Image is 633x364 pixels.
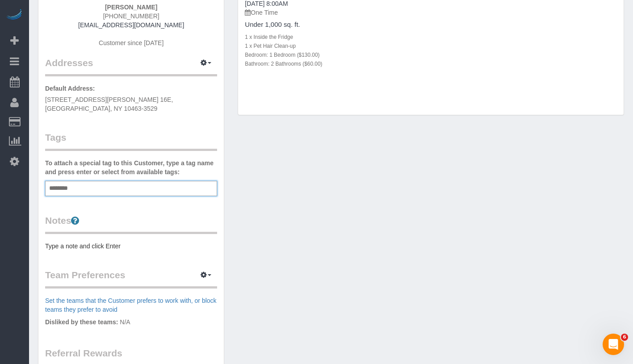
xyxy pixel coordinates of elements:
iframe: Intercom live chat [603,334,624,355]
span: Customer since [DATE] [99,39,163,46]
legend: Notes [45,214,217,234]
span: [PHONE_NUMBER] [103,13,159,20]
a: Set the teams that the Customer prefers to work with, or block teams they prefer to avoid [45,297,217,313]
small: Bathroom: 2 Bathrooms ($60.00) [245,61,322,67]
span: 6 [621,334,628,341]
a: [EMAIL_ADDRESS][DOMAIN_NAME] [78,21,184,29]
label: To attach a special tag to this Customer, type a tag name and press enter or select from availabl... [45,159,217,176]
span: N/A [120,318,130,326]
small: 1 x Pet Hair Clean-up [245,43,296,49]
strong: [PERSON_NAME] [105,4,157,11]
small: Bedroom: 1 Bedroom ($130.00) [245,52,319,58]
small: 1 x Inside the Fridge [245,34,293,40]
legend: Tags [45,131,217,151]
label: Disliked by these teams: [45,318,118,326]
img: Automaid Logo [5,9,23,21]
label: Default Address: [45,84,95,93]
p: One Time [245,8,424,17]
legend: Team Preferences [45,268,217,289]
pre: Type a note and click Enter [45,242,217,251]
h4: Under 1,000 sq. ft. [245,21,424,29]
span: [STREET_ADDRESS][PERSON_NAME] 16E, [GEOGRAPHIC_DATA], NY 10463-3529 [45,96,173,112]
